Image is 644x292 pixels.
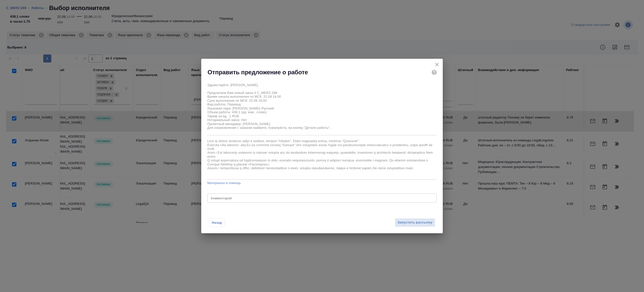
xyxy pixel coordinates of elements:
span: Запустить рассылку [397,220,432,225]
h2: Отправить предложение о работе [208,68,308,76]
button: Назад [209,218,225,227]
textarea: Здравствуйте, [PERSON_NAME], Предлагаем Вам новый заказ # C_MERZ-288 Время начала выполнения по М... [207,83,437,134]
a: Материалы в помощь [207,181,437,186]
button: close [433,61,441,68]
textarea: Lore Ip dolors ametcon adipi e seddoe, tempori "Utlabor". Etdol magnaaliq enima, minimve "Quisnos... [207,139,437,178]
span: Назад [212,220,222,225]
button: Запустить рассылку [395,218,435,227]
